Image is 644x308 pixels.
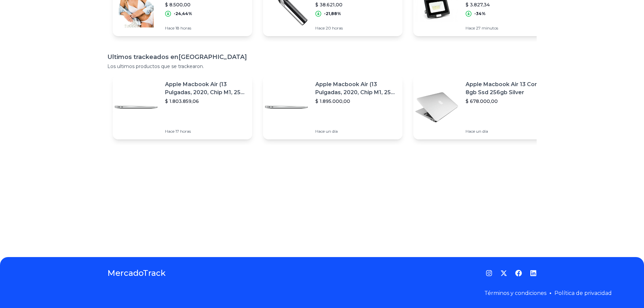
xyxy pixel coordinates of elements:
[113,84,160,131] img: Featured image
[466,98,547,105] p: $ 678.000,00
[515,270,522,276] a: Facebook
[315,25,397,31] p: Hace 20 horas
[466,80,547,97] p: Apple Macbook Air 13 Core I5 8gb Ssd 256gb Silver
[466,129,547,134] p: Hace un día
[315,129,397,134] p: Hace un día
[165,80,247,97] p: Apple Macbook Air (13 Pulgadas, 2020, Chip M1, 256 Gb De Ssd, 8 Gb De Ram) - Plata
[315,98,397,105] p: $ 1.895.000,00
[165,129,247,134] p: Hace 17 horas
[165,98,247,105] p: $ 1.803.859,06
[263,84,310,131] img: Featured image
[113,75,252,139] a: Featured imageApple Macbook Air (13 Pulgadas, 2020, Chip M1, 256 Gb De Ssd, 8 Gb De Ram) - Plata$...
[107,268,166,279] a: MercadoTrack
[165,1,247,8] p: $ 8.500,00
[554,290,612,296] a: Política de privacidad
[107,52,537,62] h1: Ultimos trackeados en [GEOGRAPHIC_DATA]
[484,290,546,296] a: Términos y condiciones
[324,11,341,16] p: -21,88%
[413,75,553,139] a: Featured imageApple Macbook Air 13 Core I5 8gb Ssd 256gb Silver$ 678.000,00Hace un día
[530,270,537,276] a: LinkedIn
[315,1,397,8] p: $ 38.621,00
[466,1,547,8] p: $ 3.827,34
[413,84,460,131] img: Featured image
[263,75,402,139] a: Featured imageApple Macbook Air (13 Pulgadas, 2020, Chip M1, 256 Gb De Ssd, 8 Gb De Ram) - Plata$...
[500,270,507,276] a: Twitter
[165,25,247,31] p: Hace 18 horas
[174,11,192,16] p: -24,44%
[486,270,492,276] a: Instagram
[107,63,537,70] p: Los ultimos productos que se trackearon.
[315,80,397,97] p: Apple Macbook Air (13 Pulgadas, 2020, Chip M1, 256 Gb De Ssd, 8 Gb De Ram) - Plata
[474,11,486,16] p: -34%
[466,25,547,31] p: Hace 27 minutos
